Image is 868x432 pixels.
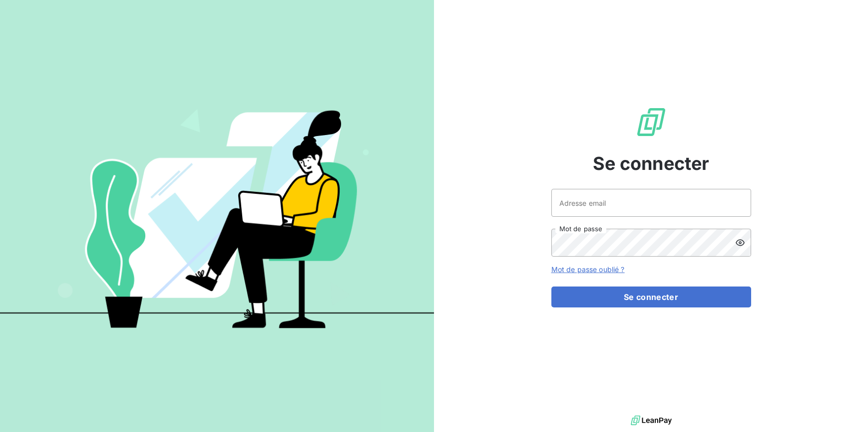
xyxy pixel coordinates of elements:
[551,287,751,307] button: Se connecter
[635,106,667,138] img: Logo LeanPay
[551,189,751,217] input: placeholder
[631,413,672,428] img: logo
[551,265,625,274] a: Mot de passe oublié ?
[593,150,710,177] span: Se connecter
